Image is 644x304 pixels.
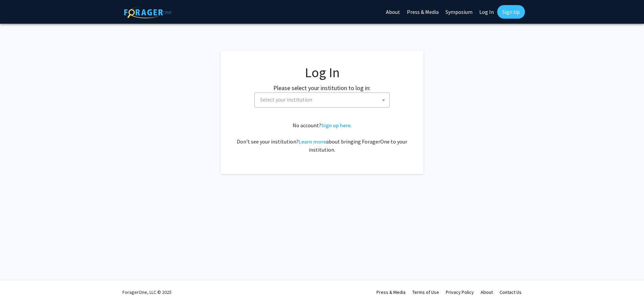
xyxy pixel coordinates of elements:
img: ForagerOne Logo [124,6,171,18]
a: Contact Us [500,289,522,295]
div: ForagerOne, LLC © 2025 [122,280,171,304]
a: Privacy Policy [446,289,474,295]
a: Sign Up [497,5,525,19]
h1: Log In [234,64,410,81]
div: No account? . Don't see your institution? about bringing ForagerOne to your institution. [234,121,410,154]
a: Sign up here [321,122,350,129]
a: About [481,289,493,295]
a: Learn more about bringing ForagerOne to your institution [299,138,326,145]
span: Select your institution [260,96,312,103]
a: Press & Media [376,289,406,295]
span: Select your institution [254,92,390,108]
a: Terms of Use [412,289,439,295]
label: Please select your institution to log in: [273,83,371,92]
span: Select your institution [257,93,389,107]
